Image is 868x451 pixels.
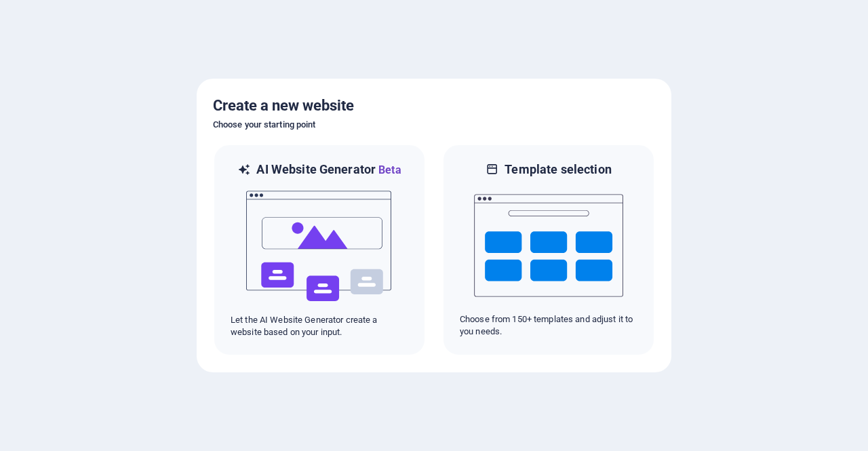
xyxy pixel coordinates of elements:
p: Choose from 150+ templates and adjust it to you needs. [460,313,637,338]
span: Beta [376,163,401,176]
h6: Template selection [505,161,611,178]
h6: Choose your starting point [213,117,655,133]
div: AI Website GeneratorBetaaiLet the AI Website Generator create a website based on your input. [213,144,426,356]
img: ai [245,178,394,314]
div: Template selectionChoose from 150+ templates and adjust it to you needs. [442,144,655,356]
h5: Create a new website [213,95,655,117]
p: Let the AI Website Generator create a website based on your input. [231,314,408,338]
h6: AI Website Generator [256,161,401,178]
